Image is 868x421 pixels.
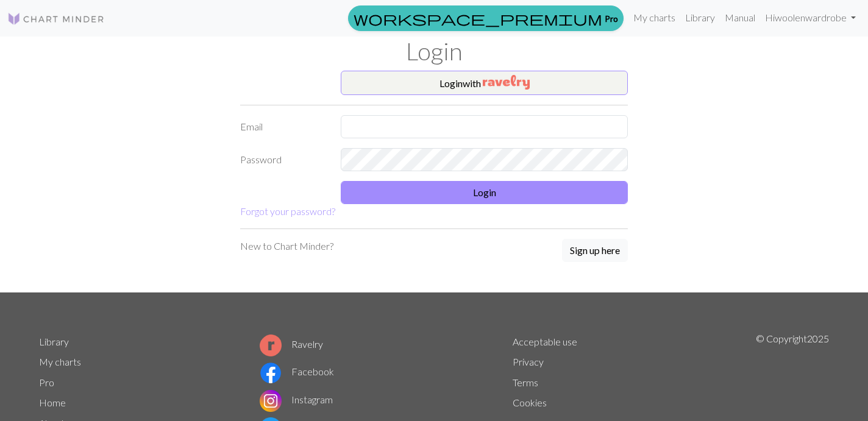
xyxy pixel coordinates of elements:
[7,12,105,26] img: Logo
[680,5,720,30] a: Library
[760,5,861,30] a: Hiwoolenwardrobe
[513,397,547,408] a: Cookies
[513,356,544,367] a: Privacy
[513,377,538,388] a: Terms
[354,10,602,27] span: workspace_premium
[39,377,54,388] a: Pro
[260,390,282,412] img: Instagram logo
[32,37,836,66] h1: Login
[562,239,628,262] button: Sign up here
[341,181,628,204] button: Login
[348,5,624,31] a: Pro
[233,148,333,171] label: Password
[341,71,628,95] button: Loginwith
[720,5,760,30] a: Manual
[260,362,282,384] img: Facebook logo
[260,334,282,356] img: Ravelry logo
[39,397,66,408] a: Home
[483,75,530,90] img: Ravelry
[260,338,323,350] a: Ravelry
[39,356,81,367] a: My charts
[513,336,577,347] a: Acceptable use
[240,205,335,217] a: Forgot your password?
[260,366,334,377] a: Facebook
[628,5,680,30] a: My charts
[562,239,628,263] a: Sign up here
[39,336,69,347] a: Library
[240,239,333,253] p: New to Chart Minder?
[260,394,333,405] a: Instagram
[233,115,333,138] label: Email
